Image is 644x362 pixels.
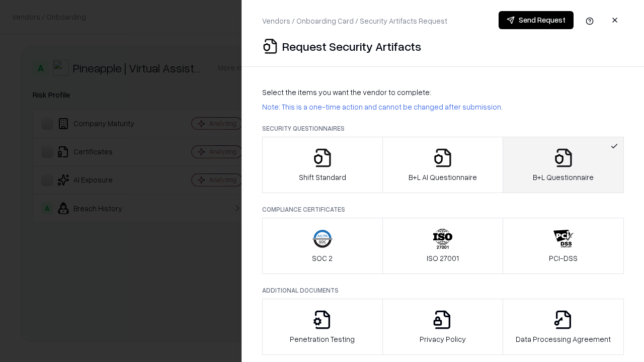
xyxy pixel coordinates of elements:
p: Shift Standard [299,172,346,183]
button: Privacy Policy [382,299,504,355]
button: B+L AI Questionnaire [382,137,504,193]
p: Privacy Policy [420,334,466,344]
button: Data Processing Agreement [503,299,624,355]
p: Additional Documents [262,286,624,295]
button: B+L Questionnaire [503,137,624,193]
p: Security Questionnaires [262,124,624,133]
button: ISO 27001 [382,218,504,274]
button: PCI-DSS [503,218,624,274]
p: Data Processing Agreement [516,334,611,344]
p: Request Security Artifacts [282,38,421,54]
p: B+L AI Questionnaire [409,172,477,183]
p: B+L Questionnaire [533,172,594,183]
p: PCI-DSS [549,253,578,263]
button: SOC 2 [262,218,383,274]
button: Shift Standard [262,137,383,193]
p: Select the items you want the vendor to complete: [262,87,624,98]
button: Send Request [499,11,574,29]
p: ISO 27001 [427,253,459,263]
p: Vendors / Onboarding Card / Security Artifacts Request [262,16,447,26]
p: Compliance Certificates [262,205,624,214]
button: Penetration Testing [262,299,383,355]
p: Note: This is a one-time action and cannot be changed after submission. [262,102,624,112]
p: Penetration Testing [290,334,355,344]
p: SOC 2 [312,253,333,263]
